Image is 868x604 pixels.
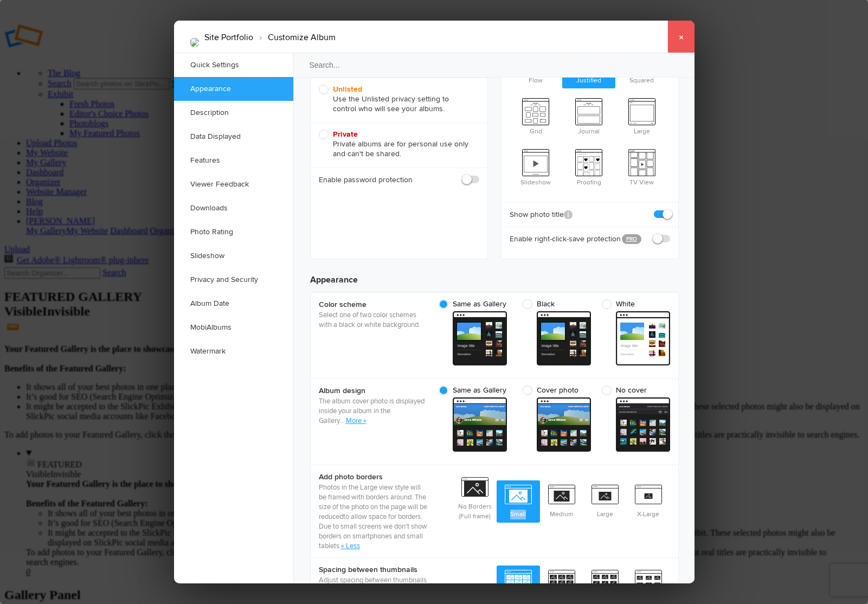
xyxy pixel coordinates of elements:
span: Cover photo [523,385,586,395]
span: No Borders (Full frame) [453,473,497,523]
span: Same as Gallery [439,299,506,309]
b: Show photo title [510,209,573,220]
a: Appearance [174,77,293,101]
p: Select one of two color schemes with a black or white background. [319,310,427,330]
span: No cover [602,385,665,395]
p: Photos in the Large view style will be framed with borders around. The size of the photo on the p... [319,483,427,551]
span: Grid [510,94,563,137]
b: Add photo borders [319,472,427,483]
img: DSC00102.jpg [190,38,199,47]
a: Quick Settings [174,53,293,77]
a: Description [174,101,293,125]
a: Data Displayed [174,125,293,149]
a: Features [174,149,293,172]
span: Large [615,94,668,137]
a: Downloads [174,196,293,220]
p: The album cover photo is displayed inside your album in the Gallery. [319,396,427,426]
a: × [667,21,695,53]
b: Enable password protection [319,175,413,185]
span: cover From gallery - dark [453,397,507,452]
a: Watermark [174,339,293,363]
b: Private [333,130,358,139]
a: MobiAlbums [174,316,293,339]
span: .. [341,416,346,425]
li: Site Portfolio [204,28,253,47]
input: Search... [293,53,696,78]
a: PRO [622,234,641,244]
span: TV View [615,145,668,188]
span: Journal [562,94,615,137]
span: White [602,299,665,309]
a: « Less [341,542,360,550]
span: Same as Gallery [439,385,506,395]
span: cover From gallery - dark [537,397,591,452]
span: Large [583,480,627,521]
li: Customize Album [253,28,336,47]
a: More » [346,416,367,425]
span: Small [497,480,540,521]
span: Use the Unlisted privacy setting to control who will see your albums. [319,85,474,114]
h3: Appearance [310,265,679,286]
span: Proofing [562,145,615,188]
a: Album Date [174,292,293,316]
span: cover From gallery - dark [616,397,670,452]
b: Enable right-click-save protection [510,234,614,245]
a: Privacy and Security [174,268,293,292]
a: Slideshow [174,244,293,268]
b: Album design [319,385,427,396]
b: Spacing between thumbnails [319,564,427,575]
span: Medium [540,480,583,521]
span: Black [523,299,586,309]
span: to allow space for borders. Due to small screens we don't show borders on smartphones and small t... [319,512,427,550]
a: Photo Rating [174,220,293,244]
span: Slideshow [510,145,563,188]
span: Private albums are for personal use only and can't be shared. [319,130,474,159]
b: Unlisted [333,85,362,94]
b: Color scheme [319,299,427,310]
a: Viewer Feedback [174,172,293,196]
span: X-Large [627,480,670,521]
